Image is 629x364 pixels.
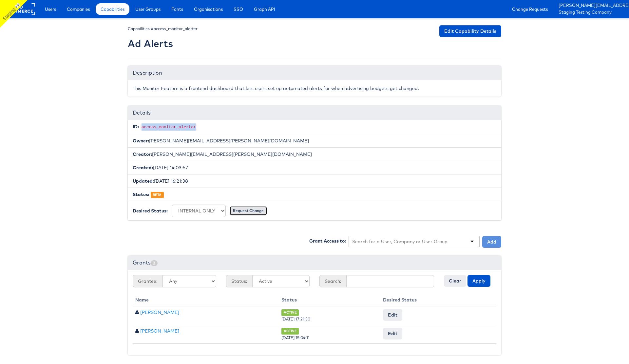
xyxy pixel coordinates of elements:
[166,3,188,15] a: Fonts
[135,329,139,333] span: User
[559,9,624,16] a: Staging Testing Company
[140,328,179,334] a: [PERSON_NAME]
[140,309,179,315] a: [PERSON_NAME]
[62,3,95,15] a: Companies
[482,236,501,248] button: Add
[133,294,279,306] th: Name
[133,165,153,171] b: Created:
[226,275,252,287] span: Status:
[249,3,280,15] a: Graph API
[101,6,124,12] span: Capabilities
[128,80,501,97] div: This Monitor Feature is a frontend dashboard that lets users set up automated alerts for when adv...
[507,3,553,15] a: Change Requests
[67,6,90,12] span: Companies
[279,294,380,306] th: Status
[352,238,448,245] input: Search for a User, Company or User Group
[319,275,346,287] span: Search:
[133,124,139,130] b: ID:
[128,26,198,31] small: Capabilities #access_monitor_alerter
[133,178,154,184] b: Updated:
[559,2,624,9] a: [PERSON_NAME][EMAIL_ADDRESS][PERSON_NAME][DOMAIN_NAME]
[135,310,139,315] span: User
[309,238,346,244] label: Grant Access to:
[439,25,501,37] a: Edit Capability Details
[128,66,501,80] div: Description
[133,275,162,287] span: Grantee:
[130,3,165,15] a: User Groups
[383,309,402,321] button: Edit
[194,6,223,12] span: Organisations
[380,294,496,306] th: Desired Status
[128,106,501,120] div: Details
[281,317,310,321] span: [DATE] 17:21:50
[128,161,501,174] li: [DATE] 14:03:57
[151,192,164,198] span: BETA
[383,328,402,339] button: Edit
[128,256,501,270] div: Grants
[128,38,198,49] h2: Ad Alerts
[128,134,501,148] li: [PERSON_NAME][EMAIL_ADDRESS][PERSON_NAME][DOMAIN_NAME]
[171,6,183,12] span: Fonts
[128,147,501,161] li: [PERSON_NAME][EMAIL_ADDRESS][PERSON_NAME][DOMAIN_NAME]
[254,6,275,12] span: Graph API
[40,3,61,15] a: Users
[135,6,161,12] span: User Groups
[140,124,197,130] code: access_monitor_alerter
[45,6,56,12] span: Users
[133,151,152,157] b: Creator:
[151,260,158,266] span: 2
[234,6,243,12] span: SSO
[229,3,248,15] a: SSO
[189,3,228,15] a: Organisations
[133,208,168,214] b: Desired Status:
[444,275,466,287] button: Clear
[281,335,310,340] span: [DATE] 15:04:11
[281,309,299,316] span: ACTIVE
[128,174,501,188] li: [DATE] 16:21:38
[230,206,267,215] input: Request Change
[281,328,299,334] span: ACTIVE
[133,138,149,144] b: Owner:
[467,275,490,287] button: Apply
[133,191,149,197] b: Status:
[96,3,129,15] a: Capabilities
